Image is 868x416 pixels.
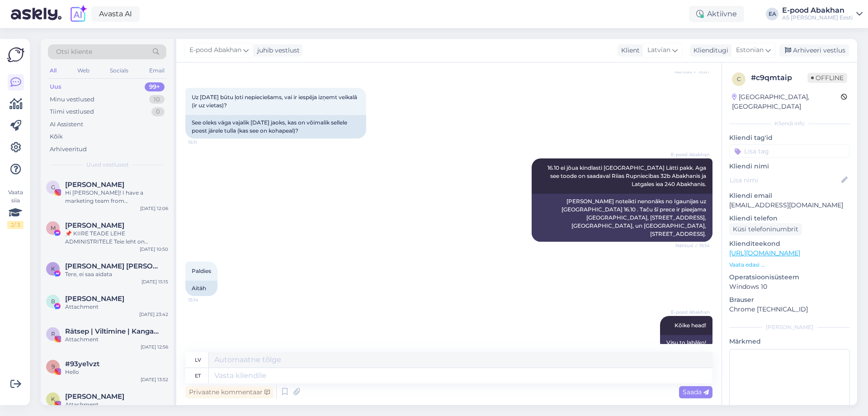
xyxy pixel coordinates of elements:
[65,262,159,270] span: Karl Eik Rebane
[782,7,853,14] div: E-pood Abakhan
[51,330,55,337] span: R
[729,201,850,210] p: [EMAIL_ADDRESS][DOMAIN_NAME]
[690,46,728,55] div: Klienditugi
[729,273,850,282] p: Operatsioonisüsteem
[52,363,55,370] span: 9
[189,45,241,55] span: E-pood Abakhan
[65,295,124,303] span: Виктор Стриков
[50,95,94,104] div: Minu vestlused
[683,388,709,396] span: Saada
[736,45,764,55] span: Estonian
[65,230,168,246] div: 📌 KIIRE TEADE LEHE ADMINISTRITELE Teie leht on rikkunud Meta kogukonna juhiseid ja reklaamipoliit...
[532,194,712,242] div: [PERSON_NAME] noteikti nenonāks no Igaunijas uz [GEOGRAPHIC_DATA] 16.10 . Taču šī prece ir pieeja...
[807,73,847,83] span: Offline
[65,368,168,376] div: Hello
[65,189,168,205] div: Hi [PERSON_NAME]! I have a marketing team from [GEOGRAPHIC_DATA] ready to help you. If you are in...
[185,281,217,296] div: Aitäh
[7,188,24,229] div: Vaata siia
[65,360,99,368] span: #93ye1vzt
[51,184,55,191] span: G
[751,72,807,83] div: # c9qmtaip
[729,249,800,257] a: [URL][DOMAIN_NAME]
[51,225,56,231] span: M
[50,145,87,154] div: Arhiveeritud
[729,214,850,223] p: Kliendi telefon
[7,221,24,229] div: 2 / 3
[729,337,850,346] p: Märkmed
[675,68,710,75] span: Nähtud ✓ 15:07
[675,322,706,329] span: Kõike head!
[65,335,168,344] div: Attachment
[51,265,55,272] span: K
[48,65,58,77] div: All
[188,139,222,146] span: 15:11
[729,162,850,171] p: Kliendi nimi
[56,47,92,57] span: Otsi kliente
[671,309,710,316] span: E-pood Abakhan
[660,335,712,350] div: Visu to labāko!
[729,323,850,331] div: [PERSON_NAME]
[65,401,168,409] div: Attachment
[188,296,222,303] span: 15:14
[675,242,710,249] span: Nähtud ✓ 15:14
[149,95,165,104] div: 10
[65,303,168,311] div: Attachment
[729,282,850,292] p: Windows 10
[50,107,94,116] div: Tiimi vestlused
[779,44,849,57] div: Arhiveeri vestlus
[147,65,166,77] div: Email
[140,246,168,253] div: [DATE] 10:50
[142,278,168,285] div: [DATE] 15:15
[185,386,274,398] div: Privaatne kommentaar
[50,120,83,129] div: AI Assistent
[7,46,24,63] img: Askly Logo
[729,223,802,235] div: Küsi telefoninumbrit
[729,239,850,249] p: Klienditeekond
[729,191,850,201] p: Kliendi email
[732,92,841,111] div: [GEOGRAPHIC_DATA], [GEOGRAPHIC_DATA]
[195,352,201,368] div: lv
[730,175,840,185] input: Lisa nimi
[192,94,359,109] span: Uz [DATE] būtu ļoti nepieciešams, vai ir iespēja izņemt veikalā (ir uz vietas)?
[51,396,55,402] span: K
[647,45,670,55] span: Latvian
[766,8,778,20] div: EA
[151,107,165,116] div: 0
[195,368,201,383] div: et
[729,295,850,305] p: Brauser
[737,76,741,82] span: c
[51,298,55,305] span: В
[65,392,124,401] span: Katrina Randma
[141,344,168,350] div: [DATE] 12:56
[782,7,863,21] a: E-pood AbakhanAS [PERSON_NAME] Eesti
[86,161,128,169] span: Uued vestlused
[65,270,168,278] div: Tere, ei saa aidata
[75,65,91,77] div: Web
[141,376,168,383] div: [DATE] 13:52
[782,14,853,21] div: AS [PERSON_NAME] Eesti
[65,221,124,230] span: Martin Eggers
[185,115,366,139] div: See oleks väga vajalik [DATE] jaoks, kas on võimalik sellele poest järele tulla (kas see on kohap...
[145,82,165,91] div: 99+
[139,311,168,318] div: [DATE] 23:42
[65,181,124,189] span: Gian Franco Serrudo
[671,151,710,158] span: E-pood Abakhan
[140,205,168,212] div: [DATE] 12:06
[547,164,708,187] span: 16.10 ei jõua kindlasti [GEOGRAPHIC_DATA] Lätti pakk. Aga see toode on saadaval Riias Rupniecibas...
[729,133,850,143] p: Kliendi tag'id
[618,46,640,55] div: Klient
[254,46,300,55] div: juhib vestlust
[689,6,744,22] div: Aktiivne
[729,261,850,269] p: Vaata edasi ...
[50,132,63,141] div: Kõik
[50,82,61,91] div: Uus
[65,327,159,335] span: Rätsep | Viltimine | Kangastelgedel kudumine
[729,120,850,128] div: Kliendi info
[108,65,130,77] div: Socials
[69,5,88,24] img: explore-ai
[192,268,211,274] span: Paldies
[91,6,140,22] a: Avasta AI
[729,305,850,314] p: Chrome [TECHNICAL_ID]
[729,144,850,158] input: Lisa tag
